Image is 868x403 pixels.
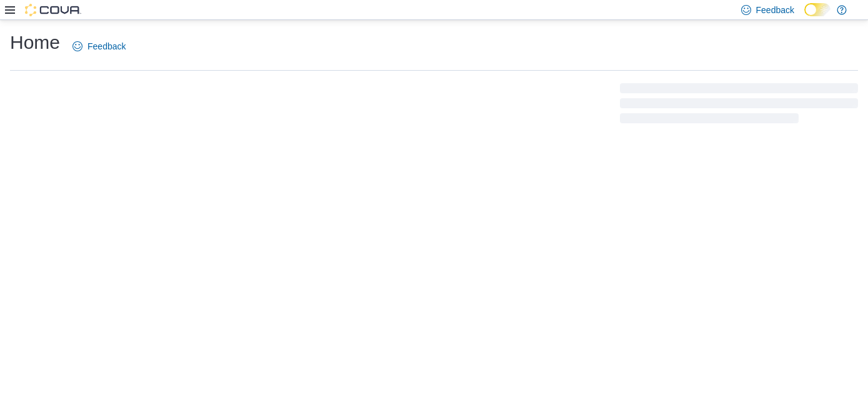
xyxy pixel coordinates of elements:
[67,34,131,59] a: Feedback
[756,4,794,16] span: Feedback
[804,3,831,16] input: Dark Mode
[10,30,60,55] h1: Home
[804,16,805,17] span: Dark Mode
[87,40,126,53] span: Feedback
[25,4,81,16] img: Cova
[620,86,858,126] span: Loading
